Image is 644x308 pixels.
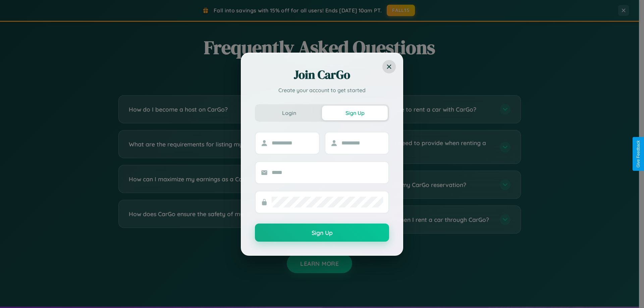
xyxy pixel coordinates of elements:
[255,67,389,83] h2: Join CarGo
[322,106,388,120] button: Sign Up
[256,106,322,120] button: Login
[255,224,389,242] button: Sign Up
[255,86,389,94] p: Create your account to get started
[636,140,641,168] div: Give Feedback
